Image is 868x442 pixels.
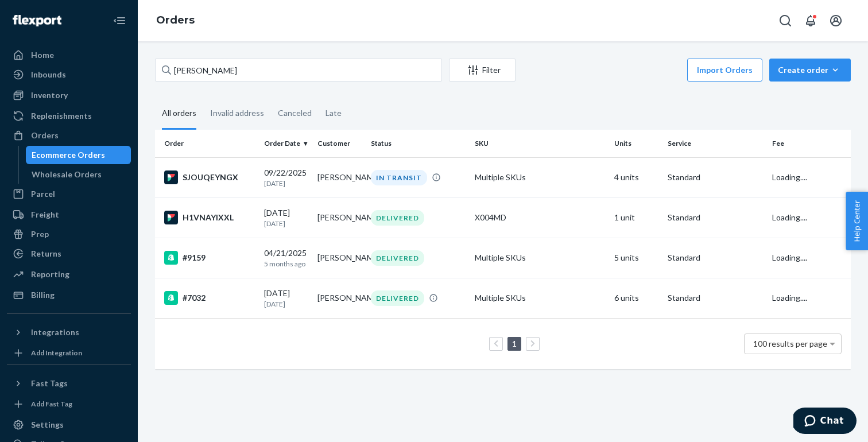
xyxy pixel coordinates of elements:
div: Fast Tags [31,378,68,389]
a: Ecommerce Orders [26,146,131,164]
a: Freight [7,206,131,224]
a: Billing [7,286,131,304]
a: Prep [7,225,131,243]
div: All orders [162,98,196,130]
div: Add Integration [31,348,82,358]
div: Inventory [31,90,68,101]
p: [DATE] [264,179,308,188]
p: Standard [668,212,763,223]
a: Inventory [7,86,131,104]
td: [PERSON_NAME] [313,238,366,278]
div: Parcel [31,188,55,200]
div: #7032 [164,291,255,305]
p: [DATE] [264,219,308,228]
div: Late [325,98,342,128]
button: Fast Tags [7,374,131,393]
div: Replenishments [31,110,92,122]
p: 5 months ago [264,259,308,269]
div: Create order [778,64,842,76]
a: Add Integration [7,346,131,360]
a: Home [7,46,131,64]
iframe: Opens a widget where you can chat to one of our agents [793,408,857,436]
button: Open account menu [824,9,847,32]
div: DELIVERED [371,210,424,226]
a: Returns [7,245,131,263]
td: Multiple SKUs [470,157,609,197]
div: [DATE] [264,288,308,309]
span: 100 results per page [753,339,827,348]
button: Import Orders [687,59,762,82]
button: Close Navigation [108,9,131,32]
th: SKU [470,130,609,157]
div: H1VNAYIXXL [164,211,255,224]
div: [DATE] [264,207,308,228]
div: Add Fast Tag [31,399,72,409]
div: Wholesale Orders [32,169,102,180]
div: X004MD [475,212,604,223]
a: Orders [156,14,195,26]
th: Order Date [259,130,313,157]
th: Order [155,130,259,157]
td: 1 unit [610,197,663,238]
div: Settings [31,419,64,431]
div: DELIVERED [371,250,424,266]
td: Multiple SKUs [470,238,609,278]
ol: breadcrumbs [147,4,204,37]
div: SJOUQEYNGX [164,170,255,184]
td: [PERSON_NAME] [313,157,366,197]
p: [DATE] [264,299,308,309]
div: DELIVERED [371,290,424,306]
a: Wholesale Orders [26,165,131,184]
td: [PERSON_NAME] [313,278,366,318]
td: 6 units [610,278,663,318]
a: Replenishments [7,107,131,125]
td: Loading.... [768,197,851,238]
div: Returns [31,248,61,259]
img: Flexport logo [13,15,61,26]
td: Multiple SKUs [470,278,609,318]
td: 4 units [610,157,663,197]
td: Loading.... [768,157,851,197]
div: 04/21/2025 [264,247,308,269]
div: Customer [317,138,362,148]
div: Home [31,49,54,61]
div: IN TRANSIT [371,170,427,185]
td: [PERSON_NAME] [313,197,366,238]
div: Filter [449,64,515,76]
a: Settings [7,416,131,434]
a: Add Fast Tag [7,397,131,411]
div: Inbounds [31,69,66,80]
p: Standard [668,292,763,304]
th: Fee [768,130,851,157]
button: Help Center [846,192,868,250]
td: Loading.... [768,238,851,278]
button: Open notifications [799,9,822,32]
button: Filter [449,59,516,82]
p: Standard [668,252,763,263]
button: Open Search Box [774,9,797,32]
div: Billing [31,289,55,301]
div: Ecommerce Orders [32,149,105,161]
div: Orders [31,130,59,141]
th: Units [610,130,663,157]
a: Reporting [7,265,131,284]
div: #9159 [164,251,255,265]
a: Orders [7,126,131,145]
div: 09/22/2025 [264,167,308,188]
div: Freight [31,209,59,220]
div: Integrations [31,327,79,338]
th: Service [663,130,768,157]
div: Invalid address [210,98,264,128]
div: Canceled [278,98,312,128]
a: Inbounds [7,65,131,84]
input: Search orders [155,59,442,82]
td: 5 units [610,238,663,278]
button: Integrations [7,323,131,342]
p: Standard [668,172,763,183]
td: Loading.... [768,278,851,318]
a: Parcel [7,185,131,203]
div: Reporting [31,269,69,280]
button: Create order [769,59,851,82]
